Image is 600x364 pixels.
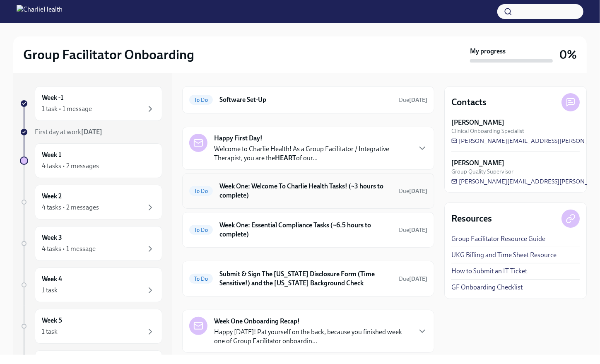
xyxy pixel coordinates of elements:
[409,227,427,234] strong: [DATE]
[42,244,96,253] div: 4 tasks • 1 message
[214,134,263,143] strong: Happy First Day!
[451,267,527,276] a: How to Submit an IT Ticket
[42,233,62,242] h6: Week 3
[189,268,427,289] a: To DoSubmit & Sign The [US_STATE] Disclosure Form (Time Sensitive!) and the [US_STATE] Background...
[399,226,427,234] span: August 25th, 2025 09:00
[42,275,62,284] h6: Week 4
[219,270,392,288] h6: Submit & Sign The [US_STATE] Disclosure Form (Time Sensitive!) and the [US_STATE] Background Check
[189,219,427,241] a: To DoWeek One: Essential Compliance Tasks (~6.5 hours to complete)Due[DATE]
[214,317,300,326] strong: Week One Onboarding Recap!
[42,192,62,201] h6: Week 2
[42,286,58,295] div: 1 task
[189,188,213,194] span: To Do
[20,143,162,178] a: Week 14 tasks • 2 messages
[399,275,427,282] span: Due
[42,162,99,171] div: 4 tasks • 2 messages
[189,276,213,282] span: To Do
[42,327,58,336] div: 1 task
[20,185,162,219] a: Week 24 tasks • 2 messages
[214,328,411,346] p: Happy [DATE]! Pat yourself on the back, because you finished week one of Group Facilitator onboar...
[20,226,162,261] a: Week 34 tasks • 1 message
[399,96,427,104] span: August 19th, 2025 09:00
[470,47,506,56] strong: My progress
[81,128,102,136] strong: [DATE]
[559,47,577,62] h3: 0%
[189,227,213,233] span: To Do
[42,150,61,159] h6: Week 1
[451,234,545,243] a: Group Facilitator Resource Guide
[399,187,427,195] span: August 25th, 2025 09:00
[189,180,427,202] a: To DoWeek One: Welcome To Charlie Health Tasks! (~3 hours to complete)Due[DATE]
[219,221,392,239] h6: Week One: Essential Compliance Tasks (~6.5 hours to complete)
[214,145,411,163] p: Welcome to Charlie Health! As a Group Facilitator / Integrative Therapist, you are the of our...
[409,275,427,282] strong: [DATE]
[189,93,427,106] a: To DoSoftware Set-UpDue[DATE]
[399,96,427,104] span: Due
[219,182,392,200] h6: Week One: Welcome To Charlie Health Tasks! (~3 hours to complete)
[409,96,427,104] strong: [DATE]
[42,104,92,113] div: 1 task • 1 message
[17,5,63,18] img: CharlieHealth
[42,93,63,102] h6: Week -1
[35,128,102,136] span: First day at work
[399,227,427,234] span: Due
[23,46,194,63] h2: Group Facilitator Onboarding
[275,154,296,162] strong: HEART
[20,309,162,344] a: Week 51 task
[189,97,213,103] span: To Do
[451,212,492,225] h4: Resources
[399,275,427,283] span: August 27th, 2025 09:00
[451,127,524,135] span: Clinical Onboarding Specialist
[20,128,162,137] a: First day at work[DATE]
[451,159,504,168] strong: [PERSON_NAME]
[451,251,557,260] a: UKG Billing and Time Sheet Resource
[20,86,162,121] a: Week -11 task • 1 message
[219,95,392,104] h6: Software Set-Up
[399,188,427,195] span: Due
[451,96,487,108] h4: Contacts
[451,283,523,292] a: GF Onboarding Checklist
[20,268,162,302] a: Week 41 task
[409,188,427,195] strong: [DATE]
[42,203,99,212] div: 4 tasks • 2 messages
[451,118,504,127] strong: [PERSON_NAME]
[42,316,62,325] h6: Week 5
[451,168,513,176] span: Group Quality Supervisor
